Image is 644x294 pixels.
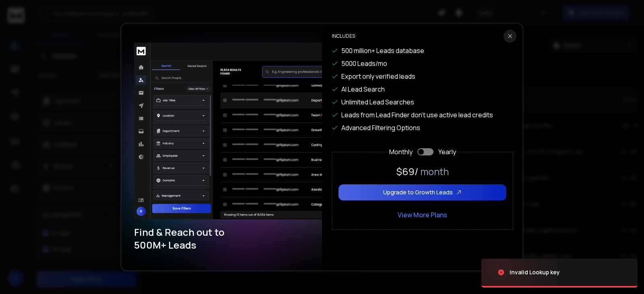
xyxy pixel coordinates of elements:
[332,71,513,81] li: Export only verified leads
[332,84,513,94] li: AI Lead Search
[391,207,454,223] button: View More Plans
[134,43,322,219] img: image
[332,46,513,55] li: 500 million+ Leads database
[332,97,513,107] li: Unlimited Lead Searches
[332,110,513,120] li: Leads from Lead Finder don't use active lead credits
[134,226,322,251] h3: Find & Reach out to 500M+ Leads
[481,251,562,294] img: image
[339,184,506,200] button: Upgrade to Growth Leads
[389,147,413,157] h3: Monthly
[332,59,513,68] li: 5000 Leads/mo
[332,33,513,39] h3: Includes
[510,268,560,276] div: Invalid Lookup key
[438,147,456,157] h3: Yearly
[420,165,449,178] span: month
[332,123,513,133] li: Advanced Filtering Options
[396,165,449,178] h2: $ 69 /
